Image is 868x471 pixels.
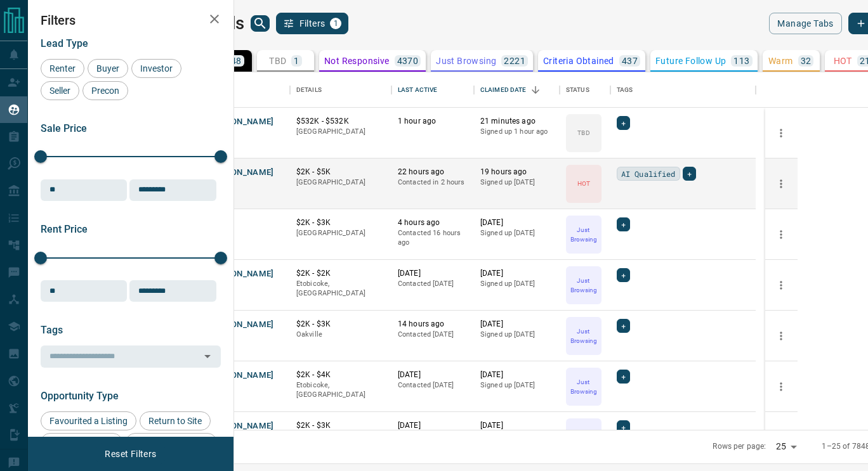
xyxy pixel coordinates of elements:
[801,56,812,65] p: 32
[398,268,468,279] p: [DATE]
[45,86,75,96] span: Seller
[480,370,553,380] p: [DATE]
[683,167,696,181] div: +
[398,319,468,330] p: 14 hours ago
[41,324,63,336] span: Tags
[398,330,468,340] p: Contacted [DATE]
[207,319,274,331] button: [PERSON_NAME]
[296,420,385,431] p: $2K - $3K
[655,56,726,65] p: Future Follow Up
[772,124,791,143] button: more
[617,420,630,434] div: +
[45,416,132,426] span: Favourited a Listing
[480,167,553,177] p: 19 hours ago
[41,13,221,28] h2: Filters
[480,268,553,279] p: [DATE]
[474,72,560,108] div: Claimed Date
[296,319,385,330] p: $2K - $3K
[296,330,385,340] p: Oakville
[480,279,553,289] p: Signed up [DATE]
[480,420,553,431] p: [DATE]
[733,56,749,65] p: 113
[41,411,136,430] div: Favourited a Listing
[41,59,84,78] div: Renter
[771,437,801,456] div: 25
[207,268,274,280] button: [PERSON_NAME]
[398,228,468,248] p: Contacted 16 hours ago
[294,56,299,65] p: 1
[621,218,626,231] span: +
[617,116,630,130] div: +
[567,225,600,244] p: Just Browsing
[331,19,340,28] span: 1
[398,420,468,431] p: [DATE]
[290,72,391,108] div: Details
[617,370,630,384] div: +
[82,81,128,100] div: Precon
[687,167,692,180] span: +
[480,319,553,330] p: [DATE]
[45,63,80,74] span: Renter
[296,72,322,108] div: Details
[296,228,385,238] p: [GEOGRAPHIC_DATA]
[41,37,88,49] span: Lead Type
[480,217,553,228] p: [DATE]
[140,411,211,430] div: Return to Site
[398,279,468,289] p: Contacted [DATE]
[296,370,385,380] p: $2K - $4K
[201,72,290,108] div: Name
[480,330,553,340] p: Signed up [DATE]
[617,217,630,231] div: +
[398,116,468,127] p: 1 hour ago
[577,179,590,188] p: HOT
[296,116,385,127] p: $532K - $532K
[398,177,468,188] p: Contacted in 2 hours
[622,56,638,65] p: 437
[617,268,630,282] div: +
[136,63,177,74] span: Investor
[617,72,633,108] div: Tags
[772,326,791,345] button: more
[251,15,270,32] button: search button
[436,56,496,65] p: Just Browsing
[269,56,286,65] p: TBD
[207,370,274,382] button: [PERSON_NAME]
[768,56,793,65] p: Warm
[144,416,206,426] span: Return to Site
[617,319,630,333] div: +
[772,428,791,447] button: more
[131,59,181,78] div: Investor
[96,443,164,465] button: Reset Filters
[398,167,468,177] p: 22 hours ago
[199,347,216,365] button: Open
[621,421,626,434] span: +
[296,127,385,137] p: [GEOGRAPHIC_DATA]
[398,72,437,108] div: Last Active
[480,127,553,137] p: Signed up 1 hour ago
[207,116,274,128] button: [PERSON_NAME]
[296,268,385,279] p: $2K - $2K
[769,13,841,34] button: Manage Tabs
[480,116,553,127] p: 21 minutes ago
[504,56,525,65] p: 2221
[296,217,385,228] p: $2K - $3K
[834,56,852,65] p: HOT
[398,217,468,228] p: 4 hours ago
[92,63,124,74] span: Buyer
[713,441,766,452] p: Rows per page:
[41,122,87,134] span: Sale Price
[207,167,274,179] button: [PERSON_NAME]
[560,72,610,108] div: Status
[296,279,385,299] p: Etobicoke, [GEOGRAPHIC_DATA]
[296,167,385,177] p: $2K - $5K
[621,319,626,332] span: +
[88,59,128,78] div: Buyer
[566,72,589,108] div: Status
[543,56,614,65] p: Criteria Obtained
[621,269,626,281] span: +
[621,117,626,129] span: +
[391,72,474,108] div: Last Active
[567,276,600,295] p: Just Browsing
[480,177,553,188] p: Signed up [DATE]
[87,86,124,96] span: Precon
